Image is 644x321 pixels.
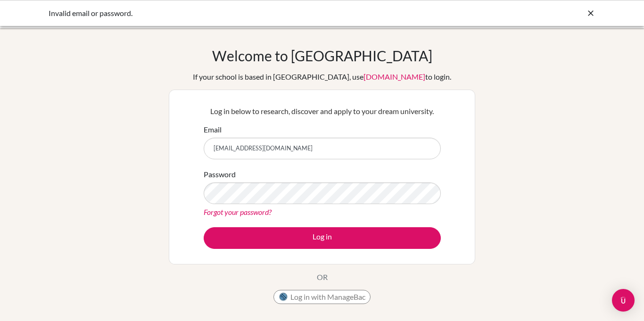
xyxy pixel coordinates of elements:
label: Email [204,124,222,135]
p: OR [317,272,328,283]
p: Log in below to research, discover and apply to your dream university. [204,106,441,117]
div: Open Intercom Messenger [612,289,635,312]
div: If your school is based in [GEOGRAPHIC_DATA], use to login. [193,71,451,82]
label: Password [204,169,236,180]
button: Log in [204,227,441,249]
div: Invalid email or password. [49,8,454,19]
button: Log in with ManageBac [273,290,371,304]
a: Forgot your password? [204,207,272,216]
h1: Welcome to [GEOGRAPHIC_DATA] [212,47,432,64]
a: [DOMAIN_NAME] [363,72,425,81]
